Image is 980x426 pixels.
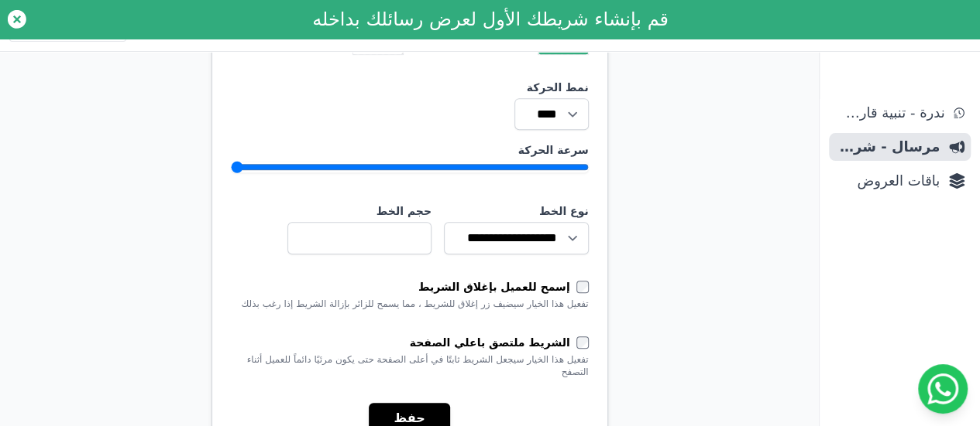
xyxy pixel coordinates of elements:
[835,170,940,192] span: باقات العروض
[312,5,669,33] bdi: قم بإنشاء شريطك الأول لعرض رسائلك بداخله
[231,142,589,158] label: سرعة الحركة
[231,298,589,310] div: تفعيل هذا الخيار سيضيف زر إغلاق للشريط ، مما يسمح للزائر بإزالة الشريط إذا رغب بذلك
[287,203,432,219] label: حجم الخط
[835,136,940,158] span: مرسال - شريط دعاية
[444,203,589,219] label: نوع الخط
[418,279,576,295] label: إسمح للعميل بإغلاق الشريط
[231,80,589,95] label: نمط الحركة
[835,102,944,124] span: ندرة - تنبية قارب علي النفاذ
[231,353,589,378] div: تفعيل هذا الخيار سيجعل الشريط ثابتًا في أعلى الصفحة حتى يكون مرئيًا دائماً للعميل أثناء التصفح
[410,335,576,350] label: الشريط ملتصق باعلي الصفحة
